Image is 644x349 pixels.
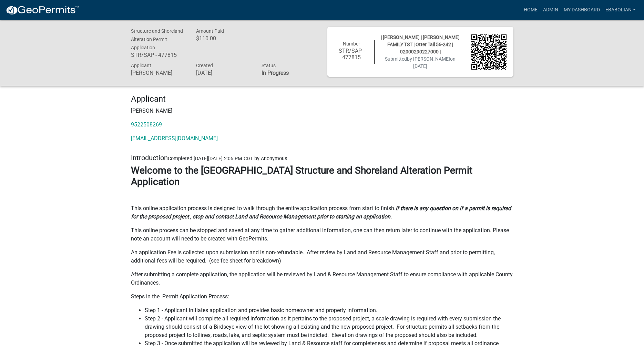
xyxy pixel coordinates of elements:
h4: Applicant [131,94,513,104]
p: An application Fee is collected upon submission and is non-refundable. After review by Land and R... [131,248,513,265]
p: After submitting a complete application, the application will be reviewed by Land & Resource Mana... [131,270,513,287]
img: QR code [471,34,507,70]
a: Home [521,3,540,17]
p: This online application process is designed to walk through the entire application process from s... [131,204,513,221]
a: ebabolian [603,3,638,17]
a: Admin [540,3,561,17]
span: by [PERSON_NAME] [407,56,450,62]
strong: Welcome to the [GEOGRAPHIC_DATA] Structure and Shoreland Alteration Permit Application [131,165,472,188]
h6: [PERSON_NAME] [131,70,186,76]
span: Completed [DATE][DATE] 2:06 PM CDT by Anonymous [168,156,287,162]
p: [PERSON_NAME] [131,107,513,115]
span: Status [262,63,276,68]
strong: If there is any question on if a permit is required for the proposed project , stop and contact L... [131,205,511,220]
h6: [DATE] [196,70,251,76]
a: 9522508269 [131,121,162,128]
h6: $110.00 [196,35,251,42]
span: Amount Paid [196,28,224,34]
span: Submitted on [DATE] [385,56,456,69]
span: Applicant [131,63,151,68]
p: Steps in the Permit Application Process: [131,292,513,301]
h5: Introduction [131,154,513,162]
li: Step 2 - Applicant will complete all required information as it pertains to the proposed project,... [145,315,513,339]
h6: STR/SAP - 477815 [131,52,186,58]
a: [EMAIL_ADDRESS][DOMAIN_NAME] [131,135,218,142]
h6: STR/SAP - 477815 [334,48,369,61]
li: Step 1 - Applicant initiates application and provides basic homeowner and property information. [145,306,513,315]
span: | [PERSON_NAME] | [PERSON_NAME] FAMILY TST | Otter Tail 56-242 | 02000290227000 | [381,34,460,54]
span: Number [343,41,360,47]
strong: In Progress [262,70,289,76]
span: Created [196,63,213,68]
a: My Dashboard [561,3,603,17]
p: This online process can be stopped and saved at any time to gather additional information, one ca... [131,226,513,243]
span: Structure and Shoreland Alteration Permit Application [131,28,183,50]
